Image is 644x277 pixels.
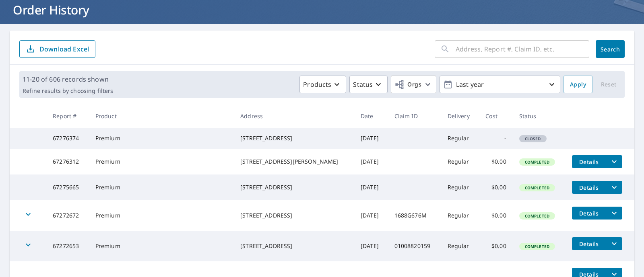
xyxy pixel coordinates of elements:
button: Products [299,76,346,93]
td: Premium [89,149,234,174]
span: Completed [520,159,554,165]
th: Address [234,104,354,128]
button: detailsBtn-67272672 [572,207,606,220]
td: 67272672 [46,200,89,231]
span: Search [602,45,618,53]
th: Product [89,104,234,128]
span: Completed [520,185,554,191]
td: Premium [89,200,234,231]
div: [STREET_ADDRESS] [240,134,348,142]
td: 67276312 [46,149,89,174]
span: Details [577,158,601,166]
th: Claim ID [388,104,441,128]
td: Regular [441,174,479,200]
input: Address, Report #, Claim ID, etc. [456,38,589,60]
td: $0.00 [479,231,512,261]
button: Download Excel [19,40,95,58]
td: Premium [89,128,234,149]
span: Completed [520,244,554,249]
button: filesDropdownBtn-67275665 [606,181,622,194]
button: detailsBtn-67272653 [572,237,606,250]
td: [DATE] [354,200,388,231]
td: Regular [441,149,479,174]
span: Completed [520,213,554,219]
button: detailsBtn-67275665 [572,181,606,194]
td: 1688G676M [388,200,441,231]
td: Regular [441,200,479,231]
button: Search [596,40,625,58]
button: Last year [440,76,560,93]
span: Details [577,240,601,248]
th: Status [513,104,566,128]
td: $0.00 [479,149,512,174]
td: 67276374 [46,128,89,149]
td: [DATE] [354,231,388,261]
td: [DATE] [354,149,388,174]
button: detailsBtn-67276312 [572,155,606,168]
th: Cost [479,104,512,128]
span: Details [577,209,601,217]
button: filesDropdownBtn-67272653 [606,237,622,250]
p: Last year [453,78,547,92]
td: $0.00 [479,200,512,231]
p: Status [353,80,373,89]
th: Report # [46,104,89,128]
p: Download Excel [39,45,89,53]
td: 01008820159 [388,231,441,261]
td: [DATE] [354,174,388,200]
span: Closed [520,136,546,142]
div: [STREET_ADDRESS] [240,242,348,250]
td: $0.00 [479,174,512,200]
td: Regular [441,128,479,149]
button: filesDropdownBtn-67276312 [606,155,622,168]
td: Premium [89,174,234,200]
th: Delivery [441,104,479,128]
th: Date [354,104,388,128]
div: [STREET_ADDRESS] [240,211,348,220]
td: 67275665 [46,174,89,200]
div: [STREET_ADDRESS] [240,183,348,191]
button: Apply [563,76,592,93]
td: 67272653 [46,231,89,261]
td: - [479,128,512,149]
button: filesDropdownBtn-67272672 [606,207,622,220]
td: [DATE] [354,128,388,149]
span: Apply [570,80,586,90]
td: Regular [441,231,479,261]
button: Orgs [391,76,436,93]
p: Refine results by choosing filters [23,87,113,94]
p: 11-20 of 606 records shown [23,74,113,84]
button: Status [349,76,388,93]
div: [STREET_ADDRESS][PERSON_NAME] [240,158,348,166]
span: Orgs [394,80,421,90]
td: Premium [89,231,234,261]
p: Products [303,80,331,89]
h1: Order History [10,2,634,18]
span: Details [577,184,601,191]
